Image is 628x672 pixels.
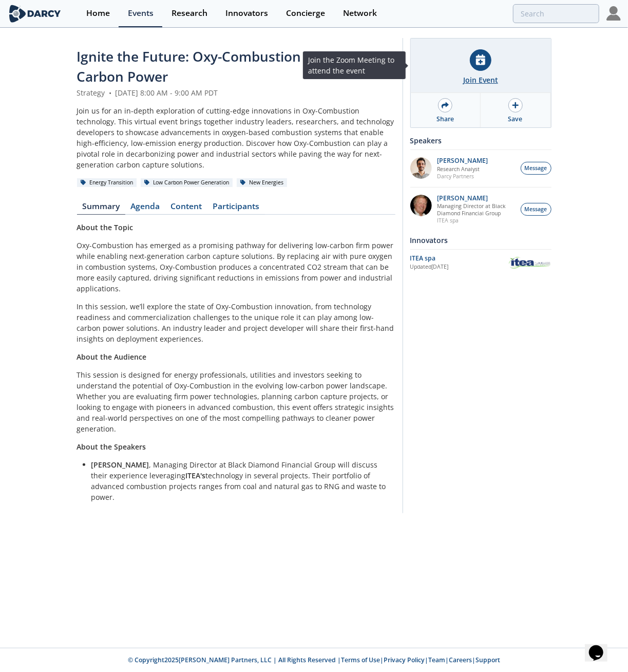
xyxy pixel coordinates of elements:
div: Join Event [463,74,498,85]
img: logo-wide.svg [7,5,63,23]
a: Support [475,656,500,664]
span: Ignite the Future: Oxy-Combustion for Low-Carbon Power [77,47,358,86]
div: Join us for an in-depth exploration of cutting-edge innovations in Oxy-Combustion technology. Thi... [77,105,395,170]
div: Network [343,9,377,17]
strong: About the Topic [77,222,134,232]
p: [PERSON_NAME] [437,195,515,202]
span: Message [525,164,547,173]
strong: [PERSON_NAME] [91,460,149,470]
div: Share [436,115,454,124]
li: , Managing Director at Black Diamond Financial Group will discuss their experience leveraging tec... [91,459,388,502]
strong: ITEA's [186,471,206,480]
img: Profile [606,6,621,21]
a: Team [428,656,445,664]
a: Terms of Use [341,656,380,664]
button: Message [521,203,551,216]
div: Low Carbon Power Generation [141,178,233,188]
div: Research [172,9,207,17]
div: Events [128,9,154,17]
strong: About the Audience [77,352,147,362]
div: Concierge [286,9,325,17]
a: ITEA spa Updated[DATE] ITEA spa [410,253,551,271]
p: This session is designed for energy professionals, utilities and investors seeking to understand ... [77,369,395,434]
a: Agenda [125,202,165,215]
p: In this session, we’ll explore the state of Oxy-Combustion innovation, from technology readiness ... [77,301,395,344]
img: e78dc165-e339-43be-b819-6f39ce58aec6 [410,157,432,179]
span: • [107,88,113,98]
p: [PERSON_NAME] [437,157,488,164]
div: Updated [DATE] [410,263,508,271]
img: ITEA spa [508,255,551,270]
p: Oxy-Combustion has emerged as a promising pathway for delivering low-carbon firm power while enab... [77,240,395,294]
div: Speakers [410,132,551,150]
div: Home [86,9,110,17]
div: Strategy [DATE] 8:00 AM - 9:00 AM PDT [77,87,395,98]
p: Managing Director at Black Diamond Financial Group [437,202,515,217]
p: © Copyright 2025 [PERSON_NAME] Partners, LLC | All Rights Reserved | | | | | [66,656,563,665]
div: ITEA spa [410,254,508,263]
input: Advanced Search [513,4,599,23]
strong: About the Speakers [77,442,146,452]
img: 5c882eca-8b14-43be-9dc2-518e113e9a37 [410,195,432,216]
a: Content [165,202,207,215]
div: Innovators [225,9,268,17]
div: New Energies [237,178,288,188]
p: Research Analyst [437,165,488,173]
p: ITEA spa [437,217,515,224]
a: Careers [449,656,472,664]
div: Innovators [410,231,551,249]
p: Darcy Partners [437,173,488,180]
a: Participants [207,202,265,215]
span: Message [525,206,547,214]
div: Energy Transition [77,178,137,188]
iframe: chat widget [585,631,618,662]
a: Privacy Policy [384,656,425,664]
a: Summary [77,202,125,215]
div: Save [508,115,523,124]
button: Message [521,162,551,175]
